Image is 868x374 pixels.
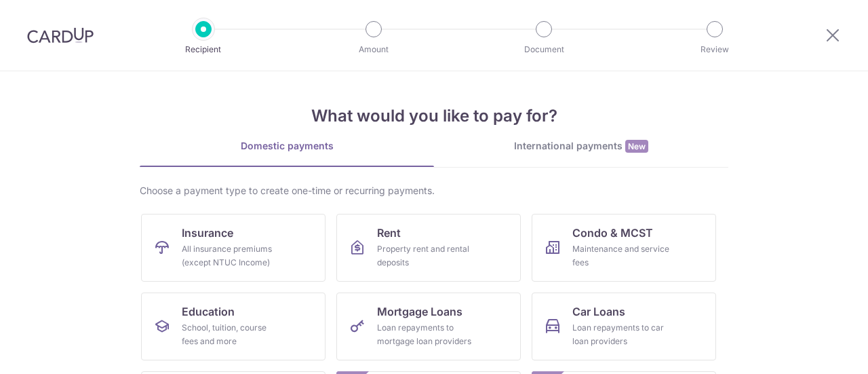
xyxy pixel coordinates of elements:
div: All insurance premiums (except NTUC Income) [182,242,279,269]
div: Property rent and rental deposits [377,242,475,269]
div: Loan repayments to mortgage loan providers [377,321,475,348]
a: EducationSchool, tuition, course fees and more [141,293,325,360]
a: Car LoansLoan repayments to car loan providers [532,293,716,360]
div: School, tuition, course fees and more [182,321,279,348]
h4: What would you like to pay for? [140,104,728,128]
div: Domestic payments [140,139,434,153]
p: Recipient [153,43,254,56]
span: Mortgage Loans [377,303,462,320]
a: Condo & MCSTMaintenance and service fees [532,214,716,282]
div: International payments [434,139,728,153]
div: Loan repayments to car loan providers [572,321,670,348]
iframe: Opens a widget where you can find more information [781,333,854,367]
span: Car Loans [572,303,625,320]
p: Document [494,43,594,56]
span: Insurance [182,225,233,241]
p: Review [665,43,765,56]
div: Choose a payment type to create one-time or recurring payments. [140,184,728,198]
img: CardUp [27,27,94,43]
div: Maintenance and service fees [572,242,670,269]
span: Education [182,303,235,320]
a: InsuranceAll insurance premiums (except NTUC Income) [141,214,325,282]
span: Rent [377,225,401,241]
span: Condo & MCST [572,225,653,241]
p: Amount [323,43,424,56]
a: RentProperty rent and rental deposits [336,214,521,282]
span: New [625,140,648,153]
a: Mortgage LoansLoan repayments to mortgage loan providers [336,293,521,360]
